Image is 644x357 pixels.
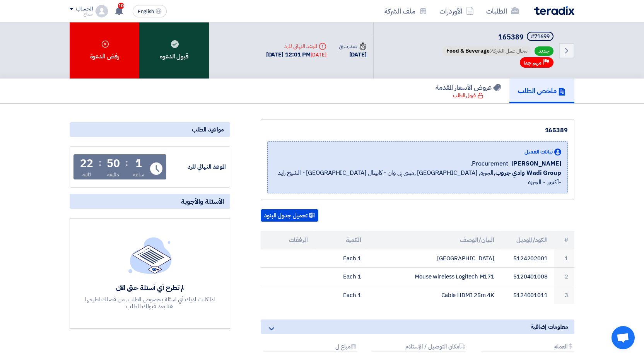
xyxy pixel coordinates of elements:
div: دقيقة [107,171,119,179]
b: Wadi Group وادي جروب, [494,168,561,178]
div: لم تطرح أي أسئلة حتى الآن [84,283,216,292]
div: قبول الطلب [453,92,483,99]
td: 2 [554,268,574,286]
span: Procurement, [470,159,508,168]
td: 1 Each [314,249,367,268]
th: # [554,231,574,249]
div: مواعيد الطلب [70,122,230,137]
td: Mouse wireless Logitech M171 [367,268,501,286]
h5: عروض الأسعار المقدمة [436,83,501,92]
div: ثانية [82,171,91,179]
a: ملف الشركة [378,2,433,20]
div: [DATE] 12:01 PM [266,50,326,59]
div: مكان التوصيل / الإستلام [372,343,466,352]
h5: ملخص الطلب [518,86,566,95]
div: سماح [70,12,92,16]
a: عروض الأسعار المقدمة قبول الطلب [427,79,509,103]
th: الكمية [314,231,367,249]
a: الأوردرات [433,2,480,20]
div: [DATE] [311,51,326,59]
span: معلومات إضافية [531,323,568,331]
div: مباع ل [264,343,357,352]
a: ملخص الطلب [509,79,574,103]
div: 165389 [267,126,568,135]
div: 22 [80,158,93,169]
div: 50 [107,158,120,169]
div: 1 [135,158,142,169]
div: : [125,156,128,170]
img: Teradix logo [534,6,574,15]
span: Food & Beverage [446,47,490,55]
td: Cable HDMI 25m 4K [367,286,501,304]
button: English [133,5,167,17]
td: 5124001011 [501,286,554,304]
span: مجال عمل الشركة: [442,46,531,56]
div: الموعد النهائي للرد [266,42,326,50]
img: empty_state_list.svg [128,237,172,273]
span: الأسئلة والأجوبة [181,197,224,206]
div: اذا كانت لديك أي اسئلة بخصوص الطلب, من فضلك اطرحها هنا بعد قبولك للطلب [84,296,216,310]
span: جديد [535,46,553,56]
span: مهم جدا [524,59,542,67]
div: العمله [481,343,574,352]
div: صدرت في [339,42,367,50]
td: [GEOGRAPHIC_DATA] [367,249,501,268]
div: الموعد النهائي للرد [168,162,226,171]
div: #71699 [531,34,550,39]
td: 5120401008 [501,268,554,286]
div: قبول الدعوه [139,22,209,79]
th: الكود/الموديل [501,231,554,249]
a: الطلبات [480,2,525,20]
div: رفض الدعوة [70,22,139,79]
span: الجيزة, [GEOGRAPHIC_DATA] ,مبنى بى وان - كابيتال [GEOGRAPHIC_DATA] - الشيخ زايد -أكتوبر - الجيزه [274,168,561,187]
span: [PERSON_NAME] [511,159,561,168]
td: 1 Each [314,268,367,286]
th: البيان/الوصف [367,231,501,249]
td: 5124202001 [501,249,554,268]
span: English [138,9,154,14]
img: profile_test.png [96,5,108,17]
td: 1 [554,249,574,268]
td: 3 [554,286,574,304]
div: Open chat [612,326,635,349]
button: تحميل جدول البنود [261,209,318,222]
div: الحساب [76,6,92,12]
div: : [99,156,101,170]
span: بيانات العميل [524,148,553,156]
span: 165389 [498,32,524,42]
td: 1 Each [314,286,367,304]
th: المرفقات [261,231,314,249]
div: [DATE] [339,50,367,59]
h5: 165389 [441,32,555,43]
span: 10 [118,3,124,9]
div: ساعة [133,171,144,179]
